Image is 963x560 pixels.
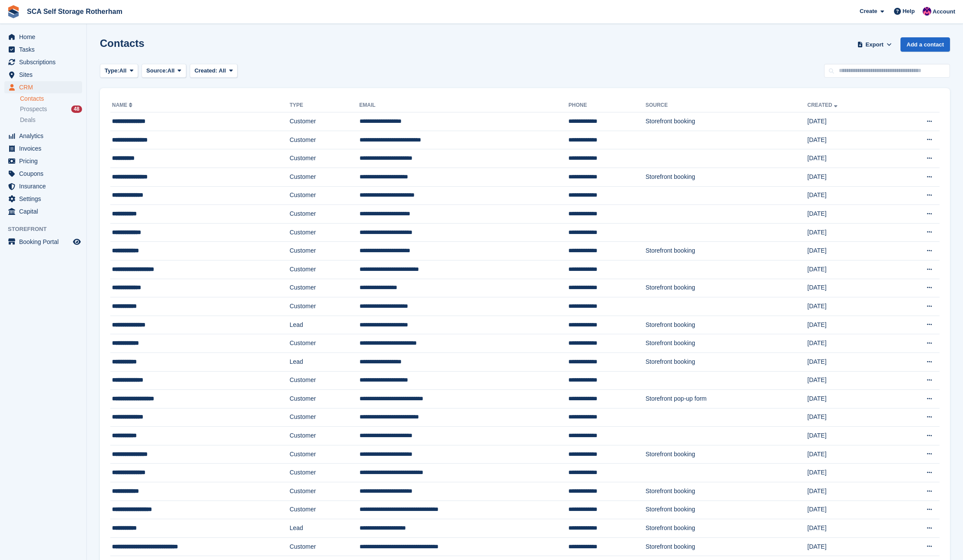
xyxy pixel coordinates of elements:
[190,64,237,78] button: Created: All
[112,102,134,108] a: Name
[808,519,892,538] td: [DATE]
[808,168,892,186] td: [DATE]
[290,445,359,464] td: Customer
[4,81,82,93] a: menu
[808,482,892,501] td: [DATE]
[290,168,359,186] td: Customer
[4,155,82,167] a: menu
[646,168,808,186] td: Storefront booking
[4,130,82,142] a: menu
[4,142,82,155] a: menu
[290,279,359,297] td: Customer
[142,64,186,78] button: Source: All
[20,105,47,113] span: Prospects
[4,43,82,56] a: menu
[860,7,877,16] span: Create
[808,427,892,445] td: [DATE]
[168,66,175,75] span: All
[808,334,892,353] td: [DATE]
[646,279,808,297] td: Storefront booking
[4,236,82,248] a: menu
[808,112,892,131] td: [DATE]
[290,99,359,112] th: Type
[290,223,359,242] td: Customer
[290,390,359,408] td: Customer
[808,279,892,297] td: [DATE]
[646,112,808,131] td: Storefront booking
[195,67,218,74] span: Created:
[19,155,71,167] span: Pricing
[808,352,892,371] td: [DATE]
[8,225,86,234] span: Storefront
[19,81,71,93] span: CRM
[20,115,82,125] a: Deals
[646,99,808,112] th: Source
[20,105,82,114] a: Prospects 48
[20,95,82,103] a: Contacts
[808,464,892,482] td: [DATE]
[290,316,359,334] td: Lead
[146,66,167,75] span: Source:
[219,67,226,74] span: All
[290,205,359,224] td: Customer
[646,537,808,556] td: Storefront booking
[808,205,892,224] td: [DATE]
[290,519,359,538] td: Lead
[290,131,359,149] td: Customer
[808,131,892,149] td: [DATE]
[19,56,71,68] span: Subscriptions
[808,242,892,260] td: [DATE]
[808,371,892,390] td: [DATE]
[933,7,955,16] span: Account
[646,445,808,464] td: Storefront booking
[4,69,82,81] a: menu
[290,482,359,501] td: Customer
[646,334,808,353] td: Storefront booking
[808,260,892,279] td: [DATE]
[290,427,359,445] td: Customer
[100,64,138,78] button: Type: All
[646,352,808,371] td: Storefront booking
[23,4,126,19] a: SCA Self Storage Rotherham
[4,31,82,43] a: menu
[290,260,359,279] td: Customer
[808,149,892,168] td: [DATE]
[808,297,892,316] td: [DATE]
[290,149,359,168] td: Customer
[290,537,359,556] td: Customer
[4,168,82,180] a: menu
[105,66,119,75] span: Type:
[4,56,82,68] a: menu
[290,501,359,519] td: Customer
[19,168,71,180] span: Coupons
[808,408,892,427] td: [DATE]
[72,237,82,247] a: Preview store
[20,116,36,124] span: Deals
[900,37,950,52] a: Add a contact
[19,69,71,81] span: Sites
[4,180,82,192] a: menu
[808,186,892,205] td: [DATE]
[19,205,71,217] span: Capital
[808,390,892,408] td: [DATE]
[290,297,359,316] td: Customer
[19,180,71,192] span: Insurance
[4,205,82,217] a: menu
[290,408,359,427] td: Customer
[646,390,808,408] td: Storefront pop-up form
[290,352,359,371] td: Lead
[903,7,915,16] span: Help
[290,334,359,353] td: Customer
[100,37,145,49] h1: Contacts
[646,501,808,519] td: Storefront booking
[808,102,839,108] a: Created
[808,223,892,242] td: [DATE]
[359,99,569,112] th: Email
[19,130,71,142] span: Analytics
[71,105,82,113] div: 48
[19,236,71,248] span: Booking Portal
[808,445,892,464] td: [DATE]
[290,112,359,131] td: Customer
[4,193,82,205] a: menu
[290,186,359,205] td: Customer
